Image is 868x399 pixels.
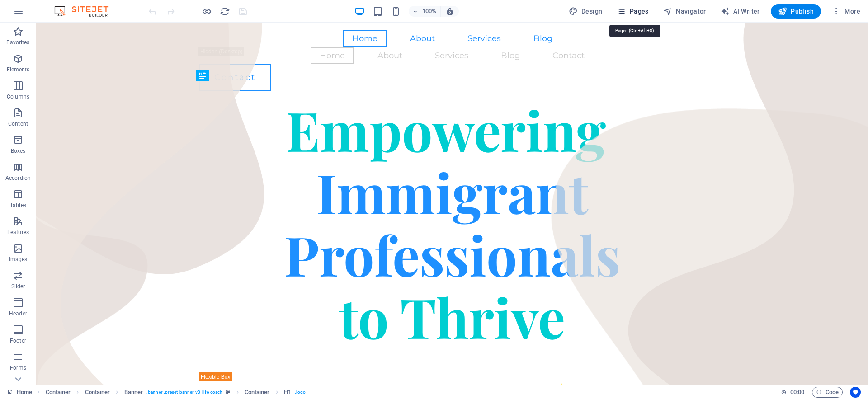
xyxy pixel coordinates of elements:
[146,387,222,398] span: . banner .preset-banner-v3-life-coach
[781,387,805,398] h6: Session time
[10,364,26,371] p: Forms
[812,387,843,398] button: Code
[9,310,27,317] p: Header
[36,23,868,385] iframe: To enrich screen reader interactions, please activate Accessibility in Grammarly extension settings
[7,229,29,236] p: Features
[832,7,860,16] span: More
[7,387,32,398] a: Click to cancel selection. Double-click to open Pages
[828,4,864,19] button: More
[124,387,143,398] span: Click to select. Double-click to edit
[46,387,71,398] span: Click to select. Double-click to edit
[11,283,25,290] p: Slider
[5,174,31,182] p: Accordion
[797,389,798,395] span: :
[7,66,30,73] p: Elements
[8,120,28,127] p: Content
[10,337,26,344] p: Footer
[245,387,270,398] span: Click to select. Double-click to edit
[790,387,804,398] span: 00 00
[11,147,26,155] p: Boxes
[284,387,291,398] span: Click to select. Double-click to edit
[295,387,306,398] span: . logo
[10,202,26,209] p: Tables
[226,390,230,394] i: This element is a customizable preset
[6,39,29,46] p: Favorites
[850,387,861,398] button: Usercentrics
[7,93,29,100] p: Columns
[816,387,839,398] span: Code
[85,387,110,398] span: Click to select. Double-click to edit
[46,387,306,398] nav: breadcrumb
[9,256,28,263] p: Images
